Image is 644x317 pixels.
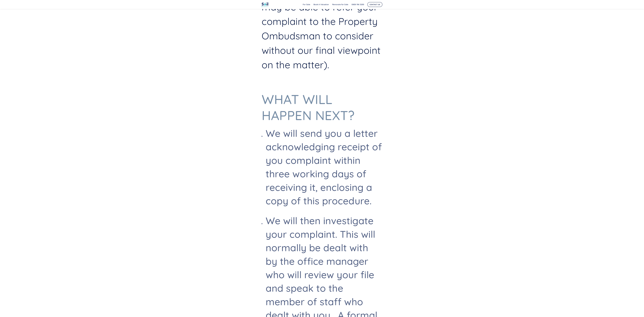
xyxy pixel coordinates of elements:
[266,127,382,207] li: We will send you a letter acknowledging receipt of you complaint within three working days of rec...
[262,91,382,123] h3: What will happen next?
[301,3,312,7] a: For Sale
[262,2,268,7] img: sail home logo colored
[331,3,350,7] a: Renovate for Sale
[350,3,366,7] a: 0808 196 5200
[367,2,382,7] a: Contact Us
[312,3,331,7] a: Book A Valuation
